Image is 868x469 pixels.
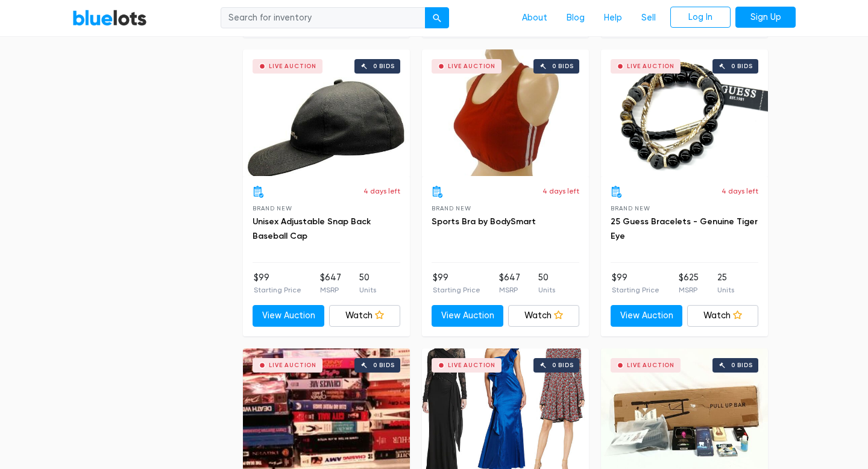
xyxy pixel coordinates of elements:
[221,7,426,29] input: Search for inventory
[552,362,574,368] div: 0 bids
[612,285,659,295] p: Starting Price
[254,271,301,295] li: $99
[269,362,316,368] div: Live Auction
[670,7,731,28] a: Log In
[448,362,495,368] div: Live Auction
[679,271,699,295] li: $625
[499,271,520,295] li: $647
[254,285,301,295] p: Starting Price
[552,63,574,69] div: 0 bids
[557,7,594,30] a: Blog
[359,271,376,295] li: 50
[432,305,503,327] a: View Auction
[433,285,480,295] p: Starting Price
[611,205,650,212] span: Brand New
[359,285,376,295] p: Units
[320,271,341,295] li: $647
[432,216,536,227] a: Sports Bra by BodySmart
[627,63,675,69] div: Live Auction
[601,49,768,176] a: Live Auction 0 bids
[632,7,665,30] a: Sell
[731,63,753,69] div: 0 bids
[363,186,400,197] p: 4 days left
[269,63,316,69] div: Live Auction
[722,186,758,197] p: 4 days left
[448,63,495,69] div: Live Auction
[679,285,699,295] p: MSRP
[594,7,632,30] a: Help
[422,49,589,176] a: Live Auction 0 bids
[432,205,471,212] span: Brand New
[542,186,579,197] p: 4 days left
[499,285,520,295] p: MSRP
[373,63,395,69] div: 0 bids
[687,305,759,327] a: Watch
[731,362,753,368] div: 0 bids
[433,271,480,295] li: $99
[508,305,580,327] a: Watch
[329,305,401,327] a: Watch
[373,362,395,368] div: 0 bids
[512,7,557,30] a: About
[611,305,682,327] a: View Auction
[72,9,147,27] a: BlueLots
[627,362,675,368] div: Live Auction
[612,271,659,295] li: $99
[717,285,734,295] p: Units
[735,7,796,28] a: Sign Up
[538,285,555,295] p: Units
[717,271,734,295] li: 25
[320,285,341,295] p: MSRP
[253,305,324,327] a: View Auction
[253,205,292,212] span: Brand New
[611,216,758,241] a: 25 Guess Bracelets - Genuine Tiger Eye
[243,49,410,176] a: Live Auction 0 bids
[538,271,555,295] li: 50
[253,216,371,241] a: Unisex Adjustable Snap Back Baseball Cap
